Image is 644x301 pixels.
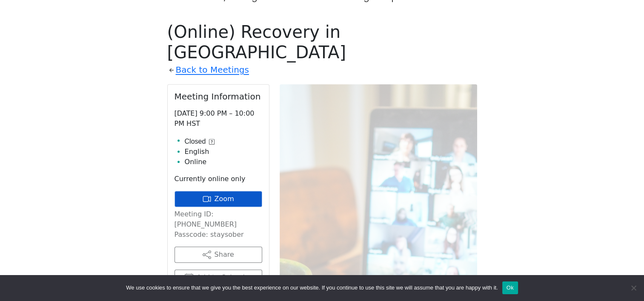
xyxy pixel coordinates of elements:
p: [DATE] 9:00 PM – 10:00 PM HST [175,108,262,129]
button: Ok [502,281,518,294]
p: Currently online only [175,174,262,184]
button: Add to Calendar [175,270,262,286]
a: Zoom [175,191,262,207]
span: We use cookies to ensure that we give you the best experience on our website. If you continue to ... [126,284,498,292]
button: Share [175,247,262,263]
p: Meeting ID: [PHONE_NUMBER] Passcode: staysober [175,209,262,240]
span: Closed [185,136,206,147]
span: No [629,284,638,292]
button: Closed [185,136,215,147]
a: Back to Meetings [176,62,249,77]
li: English [185,147,262,157]
h2: Meeting Information [175,91,262,102]
li: Online [185,157,262,167]
h1: (Online) Recovery in [GEOGRAPHIC_DATA] [167,22,477,62]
